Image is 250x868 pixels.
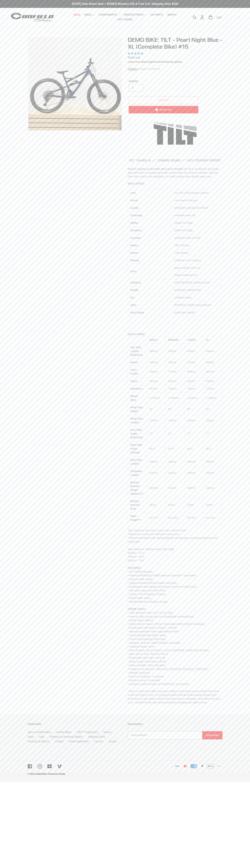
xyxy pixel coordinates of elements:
[184,441,203,456] td: 69.2
[174,296,192,299] span: e*thirteen Base
[155,533,159,536] span: 552
[39,735,44,738] a: FAQ
[154,447,155,450] span: °
[130,533,159,536] i: Based on 2.5 tires and
[130,281,141,284] b: Seatpost
[174,206,208,209] span: [PERSON_NAME] AM 155mm
[203,512,222,524] td: 6'1"-6'6"
[172,286,226,294] td: [PERSON_NAME] SDG
[184,344,203,359] td: 620mm
[88,735,105,738] a: Shipping Policy
[128,608,146,610] span: FRAME SPECS
[116,17,134,22] a: GIFT CARDS
[128,56,140,59] span: Sold out
[168,338,178,341] span: MEDIUM
[128,168,183,170] b: There’s a party on the trails and you’re invited.
[147,479,166,497] td: 343mm
[128,36,222,50] h1: DEMO BIKE: TILT - Pearl Night Blue - XL (Complete Bike) #15
[55,740,63,743] a: Contact
[130,500,140,510] span: Bottom Bracket Drop
[130,380,137,383] span: Stack
[128,567,141,569] span: FEATURES
[48,773,65,775] a: Powered by Shopify
[166,479,185,497] td: 343mm
[128,551,222,555] div: 600mm = 77.5
[147,415,166,426] td: 110mm
[152,432,153,435] span: °
[184,426,203,441] td: 77
[209,432,210,435] span: °
[174,191,209,194] span: Fox 36 FLOAT Factory 150mm
[147,441,166,456] td: 69.2
[187,338,196,341] span: LARGE
[128,694,220,704] em: Will be professionally cleaned and tuned prior to sale (please allow a few extra days for shippin...
[130,270,136,273] b: Tires
[203,359,222,366] td: 500mm
[168,380,177,383] span: 620mm
[172,234,226,242] td: e*thirteen Helix-R 9-50t
[172,242,226,249] td: TRP Trail Evo
[56,731,71,734] a: Archive Bikes
[128,67,222,71] div: calculated at checkout.
[109,740,117,743] a: Search
[166,512,185,524] td: 5'5"-5'11"
[10,12,55,23] img: Canfield Bikes
[128,68,137,71] a: Shipping
[147,512,166,524] td: 5'2"-5'7"
[184,467,203,479] td: 425mm
[28,722,122,726] p: Quick links
[128,52,144,55] span: 5.00 stars
[166,415,185,426] td: 115mm
[174,266,223,270] p: Maxxis Minion DHF 2.5
[128,722,222,726] p: Newsletter
[129,96,198,104] button: Sold out
[202,731,222,739] button: Subscribe
[148,12,165,17] a: GG PARTS
[130,296,135,299] b: Bar
[128,607,222,686] p: • 7005 aluminum with 7075 T6 CNC links • Internal cable routing with interchangeable machined por...
[147,344,166,359] td: 566mm
[72,12,82,17] a: SALE
[150,529,187,532] span: axle to crown fork, 140mm travel.
[130,458,142,465] span: Seat Tube Length
[172,249,226,257] td: TRP 180mm
[34,773,47,775] a: Canfield Bikes
[206,380,214,383] span: 629mm
[203,392,222,404] td: 1,252mm
[174,304,211,306] span: [PERSON_NAME] Special Blend
[83,12,96,17] button: BIKES
[130,199,138,202] b: Shock
[28,773,47,775] small: © 2025,
[147,359,166,366] td: 425mm
[203,366,222,377] td: 827mm
[130,406,143,413] span: Head Tube Angle*
[147,404,166,415] td: 65
[172,219,226,227] td: SRAM XO Eagle
[128,529,145,532] span: *Geo based on
[130,428,143,439] span: Seat Tube Angle (Effective)
[117,18,133,21] span: GIFT CARDS
[171,408,172,411] span: °
[166,426,185,441] td: 77
[128,547,222,551] div: Seat Height vs. Effective Seat Tube Angle
[166,456,185,467] td: 420mm
[147,456,166,467] td: 380mm
[130,251,138,254] b: Rotors
[203,479,222,497] td: 343mm
[103,731,111,734] a: Demos
[128,690,219,696] em: It has been ridden at two demo events. Aside from minor scuffs and signs of use, it is in great c...
[128,555,222,559] div: 700mm = 76.3
[184,385,203,392] td: 762mm
[130,481,143,495] span: Bottom Bracket Height (Approx.)**
[211,447,212,450] span: °
[167,13,176,16] span: MERCH
[28,735,34,738] a: News
[144,555,145,558] span: °
[166,404,185,415] td: 65
[166,366,185,377] td: 773mm
[144,559,145,562] span: °
[203,415,222,426] td: 125mm
[166,467,185,479] td: 425mm
[130,387,143,390] span: Standover
[160,533,179,536] span: axle to crown fork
